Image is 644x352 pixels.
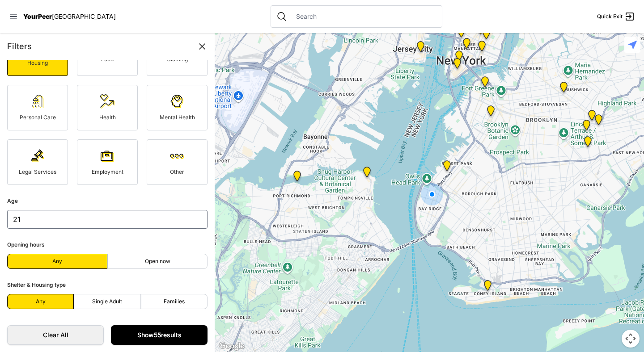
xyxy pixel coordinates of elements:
div: University Community Social Services (UCSS) [481,29,492,43]
span: Families [164,298,185,305]
span: Employment [92,168,123,175]
div: You are here! [421,183,443,205]
span: Open now [145,258,170,265]
span: Mental Health [160,114,195,121]
a: Show55results [111,325,208,345]
span: Health [99,114,116,121]
div: HELP Women's Shelter and Intake Center [593,114,604,129]
a: Legal Services [7,139,68,185]
div: Brooklyn DYCD Youth Drop-in Center [582,136,593,151]
a: Other [147,139,208,185]
span: Any [36,298,46,305]
span: [GEOGRAPHIC_DATA] [52,13,116,20]
input: Search [291,12,436,21]
span: Clear All [17,331,94,339]
div: Main Office [453,50,465,65]
span: YourPeer [23,13,52,20]
a: Clear All [7,325,104,345]
span: Quick Exit [597,13,623,20]
div: Lower East Side Youth Drop-in Center. Yellow doors with grey buzzer on the right [476,41,487,55]
div: Tribeca Campus/New York City Rescue Mission [461,38,472,52]
div: Continuous Access Adult Drop-In (CADI) [581,120,592,134]
div: DYCD Youth Drop-in Center [292,171,303,185]
a: Personal Care [7,85,68,130]
a: YourPeer[GEOGRAPHIC_DATA] [23,14,116,19]
input: Enter Age [7,210,208,229]
span: Legal Services [19,168,56,175]
div: Main Location, SoHo, DYCD Youth Drop-in Center [456,27,467,41]
div: The Gathering Place Drop-in Center [586,110,597,124]
div: Headquarters [558,82,569,96]
span: Personal Care [20,114,56,121]
span: Other [170,168,184,175]
button: Map camera controls [622,330,640,348]
span: Opening hours [7,241,45,248]
span: Shelter & Housing type [7,281,66,288]
span: Any [52,258,62,265]
span: Filters [7,42,32,51]
a: Open this area in Google Maps (opens a new window) [217,340,246,352]
span: Age [7,197,18,204]
img: Google [217,340,246,352]
div: Headquarters [479,76,491,91]
a: Employment [77,139,138,185]
a: Mental Health [147,85,208,130]
a: Quick Exit [597,11,635,22]
div: Muslim Community Center (MCC) [441,160,453,175]
a: Health [77,85,138,130]
div: St Joseph's and St Mary's Home [415,41,426,55]
span: Single Adult [92,298,122,305]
